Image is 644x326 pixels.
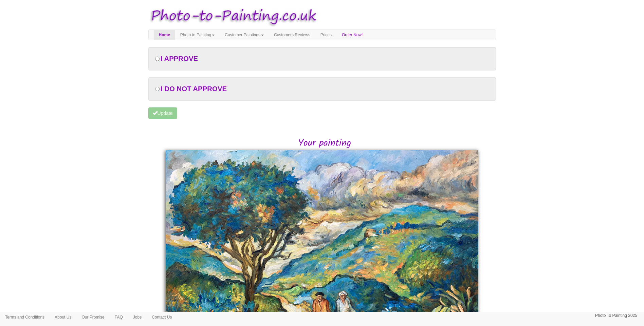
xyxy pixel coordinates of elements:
[154,30,175,40] a: Home
[220,30,269,40] a: Customer Paintings
[595,312,637,319] p: Photo To Painting 2025
[76,312,109,322] a: Our Promise
[161,85,227,93] span: I DO NOT APPROVE
[110,312,128,322] a: FAQ
[175,30,220,40] a: Photo to Painting
[153,138,496,149] h2: Your painting
[128,312,147,322] a: Jobs
[315,30,337,40] a: Prices
[269,30,315,40] a: Customers Reviews
[161,55,198,62] span: I APPROVE
[50,312,76,322] a: About Us
[147,312,177,322] a: Contact Us
[145,3,319,29] img: Photo to Painting
[337,30,368,40] a: Order Now!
